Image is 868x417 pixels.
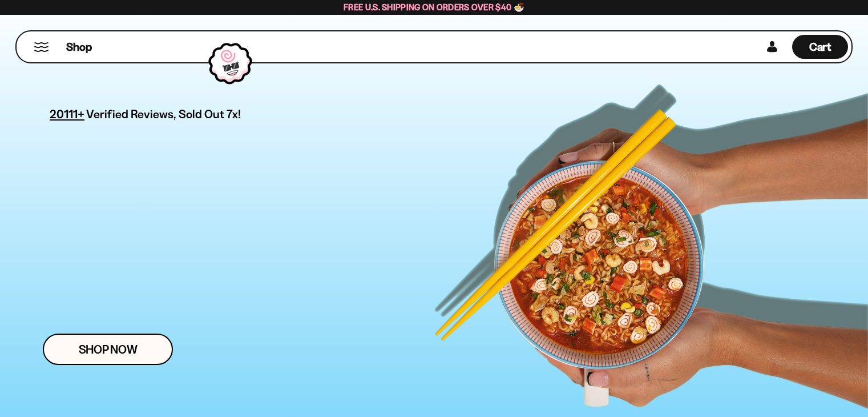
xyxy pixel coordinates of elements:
[86,107,241,121] span: Verified Reviews, Sold Out 7x!
[344,2,524,13] span: Free U.S. Shipping on Orders over $40 🍜
[79,343,138,355] span: Shop Now
[34,42,49,52] button: Mobile Menu Trigger
[66,39,92,55] span: Shop
[43,334,173,365] a: Shop Now
[66,35,92,59] a: Shop
[50,105,84,123] span: 20111+
[809,40,831,54] span: Cart
[792,31,848,62] a: Cart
